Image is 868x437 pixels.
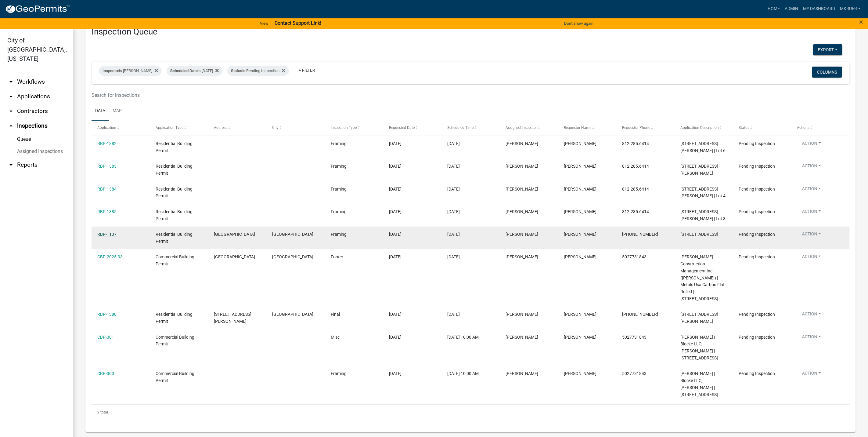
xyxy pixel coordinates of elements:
datatable-header-cell: Application [92,121,150,135]
span: Inspection Type [331,126,357,130]
span: Pending Inspection [739,254,775,259]
span: Pending Inspection [739,232,775,237]
datatable-header-cell: City [266,121,325,135]
datatable-header-cell: Assigned Inspector [500,121,558,135]
span: 09/15/2025 [389,141,402,146]
span: JEFFERSONVILLE [272,232,314,237]
div: 9 total [92,405,850,420]
button: Action [797,253,826,262]
span: 702 PORT ROAD [214,254,255,259]
span: Residential Building Permit [156,141,193,153]
i: arrow_drop_down [7,107,15,115]
span: Pending Inspection [739,187,775,191]
div: [DATE] [447,253,494,260]
span: Mike Kruer [564,232,596,237]
span: Misc [331,335,340,340]
span: 1712 Nole Drive | Lot 617 [681,232,718,237]
div: [DATE] [447,208,494,215]
button: Action [797,163,826,172]
span: Application Type [156,126,183,130]
span: Mike Kruer [506,232,538,237]
span: 1618 Scott St Jeffersonville IN 47130 | Lot 3 [681,209,726,221]
button: Close [859,18,863,26]
button: Action [797,334,826,343]
span: 812.285.6414 [622,187,649,191]
button: Action [797,311,826,320]
span: 812.285.6414 [622,141,649,146]
span: Scheduled Date [170,68,198,73]
span: Mike Kruer [564,187,596,191]
span: Jesse Garcia | Blocke LLC; Paul Clements | 300 International Drive, Jeffersonville, IN 47130 [681,371,718,397]
span: Pending Inspection [739,164,775,169]
span: Final [331,312,340,317]
span: Requested Date [389,126,415,130]
span: × [859,18,863,26]
span: Framing [331,209,347,214]
span: Pending Inspection [739,335,775,340]
span: Actions [797,126,810,130]
div: [DATE] [447,186,494,193]
span: Mike Kruer [506,312,538,317]
a: + Filter [294,65,320,76]
button: Action [797,208,826,217]
span: Scheduled Time [447,126,474,130]
span: Requestor Name [564,126,591,130]
span: Commercial Building Permit [156,254,194,266]
span: Shireman Construction Management Inc. (Veronica Shireman) | Metals Usa Carbon Flat Rolled | 702 P... [681,254,725,301]
span: Commercial Building Permit [156,371,194,383]
span: Pending Inspection [739,371,775,376]
span: Inspector [103,68,119,73]
span: 5027731843 [622,335,646,340]
div: [DATE] [447,231,494,238]
span: Mike Kruer [506,187,538,191]
span: 2756 ABBY WOODS DRIVE [214,312,251,324]
button: Action [797,370,826,379]
span: Application Description [681,126,719,130]
span: Mike Kruer [506,254,538,259]
span: Pending Inspection [739,209,775,214]
span: Residential Building Permit [156,312,193,324]
i: arrow_drop_down [7,78,15,86]
i: arrow_drop_up [7,122,15,129]
button: Action [797,231,826,240]
h3: Inspection Queue [92,27,850,37]
span: Footer [331,254,343,259]
a: Home [765,3,782,15]
datatable-header-cell: Scheduled Time [441,121,500,135]
span: 1712 NOLE DRIVE [214,232,255,237]
datatable-header-cell: Requestor Name [558,121,616,135]
i: arrow_drop_down [7,161,15,169]
span: 09/18/2025 [389,312,402,317]
span: Framing [331,141,347,146]
span: Residential Building Permit [156,232,193,244]
span: 812.285.6414 [622,209,649,214]
a: RBP-1382 [97,141,117,146]
span: JEFFERSONVILLE [272,254,314,259]
datatable-header-cell: Application Type [150,121,208,135]
a: Admin [782,3,801,15]
span: Framing [331,164,347,169]
datatable-header-cell: Address [208,121,266,135]
span: 09/15/2025 [389,209,402,214]
span: Jesse Garcia | Blocke LLC; Paul Clements | 300 International Drive, Jeffersonville, IN 47130 [681,335,718,360]
span: 09/15/2025 [389,187,402,191]
div: [DATE] [447,140,494,147]
span: City [272,126,279,130]
span: 5027731843 [622,254,646,259]
span: 09/18/2025 [389,371,402,376]
span: Commercial Building Permit [156,335,194,347]
span: Mike Kruer [506,141,538,146]
a: CBP-301 [97,335,114,340]
a: My Dashboard [801,3,837,15]
a: Data [92,101,109,121]
span: Mike Kruer [506,335,538,340]
strong: Contact Support Link! [275,20,321,26]
button: Export [813,44,842,55]
span: Application [97,126,116,130]
button: Don't show again [562,18,596,28]
span: Framing [331,187,347,191]
span: Address [214,126,227,130]
span: 502-905-7793 [622,232,658,237]
button: Action [797,186,826,195]
datatable-header-cell: Requestor Phone [616,121,675,135]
